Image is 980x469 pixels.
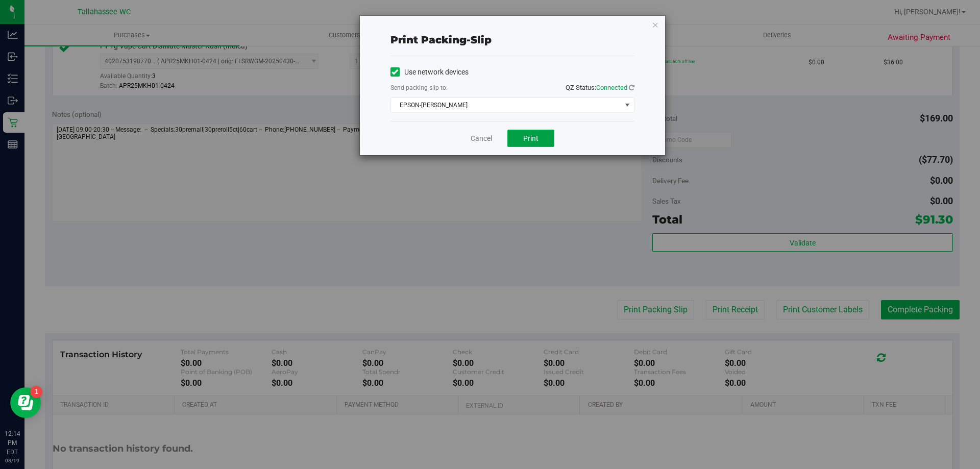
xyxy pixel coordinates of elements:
[523,134,538,142] span: Print
[391,98,621,112] span: EPSON-[PERSON_NAME]
[471,133,492,144] a: Cancel
[507,130,554,147] button: Print
[621,98,633,112] span: select
[566,84,634,91] span: QZ Status:
[390,34,492,46] span: Print packing-slip
[596,84,627,91] span: Connected
[390,83,448,92] label: Send packing-slip to:
[390,67,469,78] label: Use network devices
[30,386,42,398] iframe: Resource center unread badge
[10,387,41,418] iframe: Resource center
